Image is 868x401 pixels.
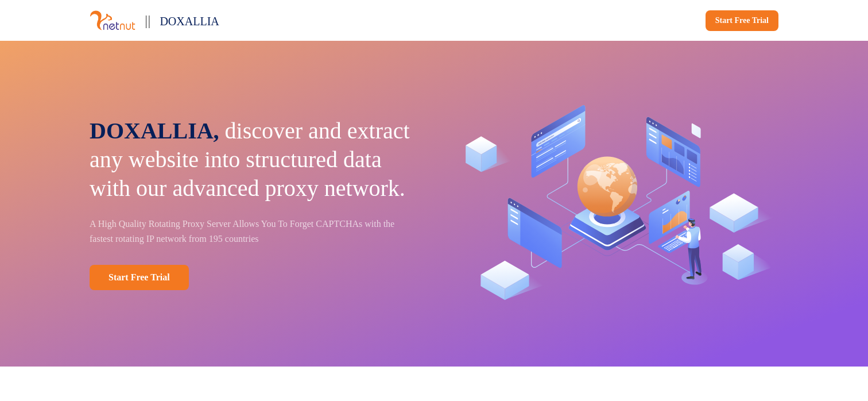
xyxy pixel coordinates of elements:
[145,9,150,32] p: ||
[90,117,418,203] p: discover and extract any website into structured data with our advanced proxy network.
[90,118,219,144] span: DOXALLIA,
[160,15,219,28] span: DOXALLIA
[90,217,418,246] p: A High Quality Rotating Proxy Server Allows You To Forget CAPTCHAs with the fastest rotating IP n...
[706,10,778,31] a: Start Free Trial
[90,265,189,290] a: Start Free Trial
